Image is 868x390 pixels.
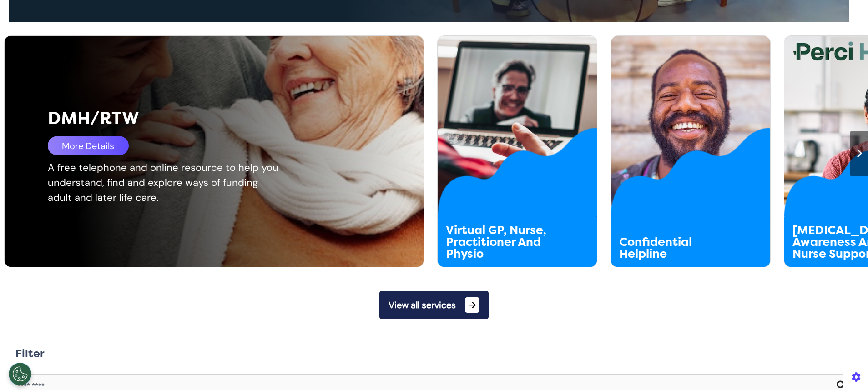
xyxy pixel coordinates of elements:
[48,160,282,205] div: A free telephone and online resource to help you understand, find and explore ways of funding adu...
[48,105,340,131] div: DMH/RTW
[446,225,557,260] div: Virtual GP, Nurse, Practitioner And Physio
[48,136,129,155] div: More Details
[379,291,489,319] button: View all services
[619,236,731,260] div: Confidential Helpline
[9,363,31,385] button: Open Preferences
[15,347,45,360] h2: Filter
